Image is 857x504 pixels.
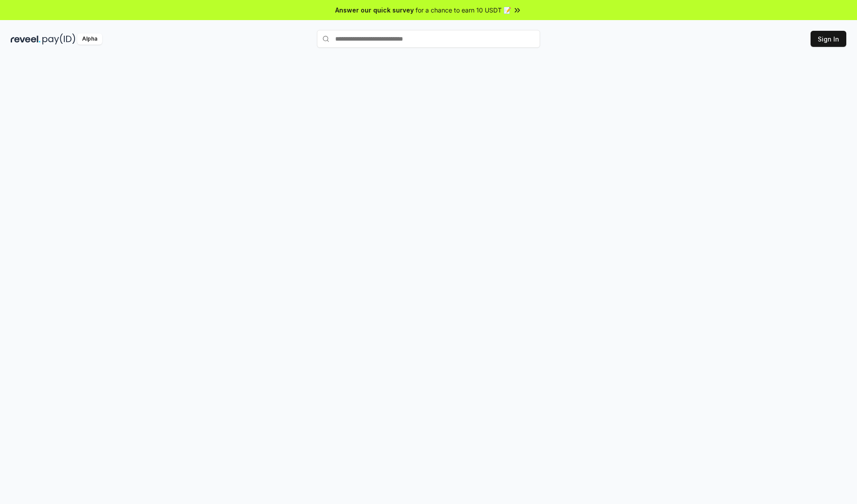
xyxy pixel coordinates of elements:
img: pay_id [42,33,75,45]
span: Answer our quick survey [335,5,414,15]
button: Sign In [811,31,846,47]
img: reveel_dark [11,33,41,45]
span: for a chance to earn 10 USDT 📝 [416,5,511,15]
div: Alpha [77,33,102,45]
